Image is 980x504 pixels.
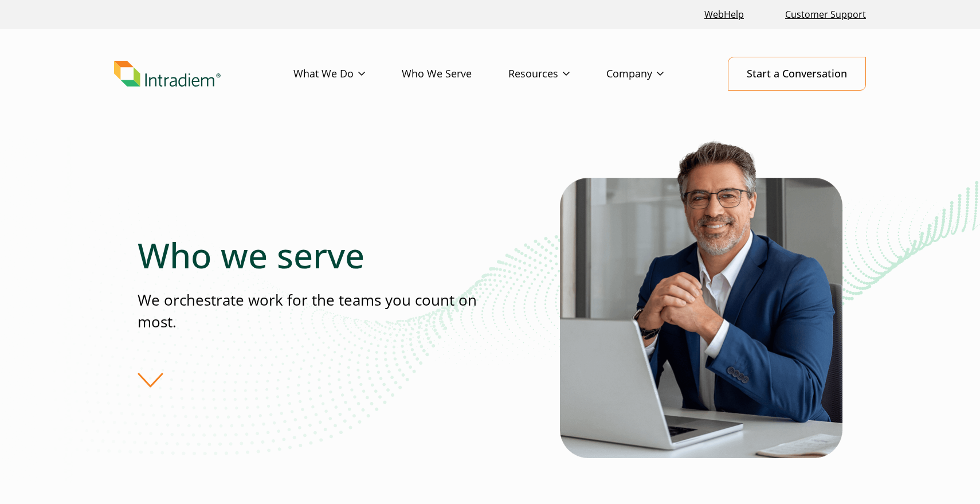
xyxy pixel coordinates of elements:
a: Link to homepage of Intradiem [114,61,293,87]
a: Customer Support [781,2,871,27]
img: Intradiem [114,61,221,87]
p: We orchestrate work for the teams you count on most. [138,290,489,333]
a: Resources [508,57,606,91]
a: Link opens in a new window [700,2,748,27]
a: Who We Serve [402,57,508,91]
h1: Who we serve [138,235,489,276]
a: Start a Conversation [728,57,866,91]
img: Who Intradiem Serves [560,136,842,458]
a: What We Do [293,57,402,91]
a: Company [606,57,700,91]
